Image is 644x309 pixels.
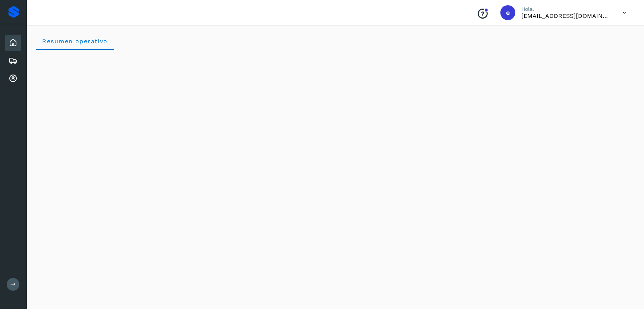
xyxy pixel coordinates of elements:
span: Resumen operativo [42,38,108,45]
p: ebenezer5009@gmail.com [521,12,611,19]
div: Inicio [5,35,21,51]
div: Embarques [5,53,21,69]
div: Cuentas por cobrar [5,70,21,87]
p: Hola, [521,6,611,12]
